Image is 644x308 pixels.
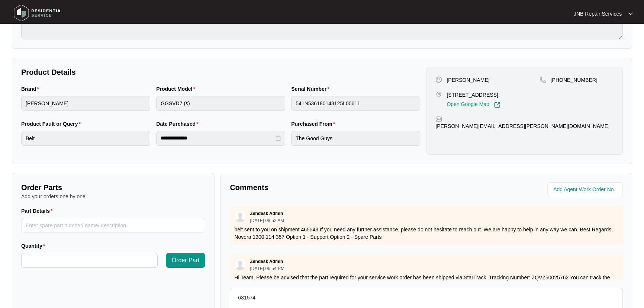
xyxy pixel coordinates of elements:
[230,182,421,193] p: Comments
[628,12,633,16] img: dropdown arrow
[21,120,84,128] label: Product Fault or Query
[553,185,618,194] input: Add Agent Work Order No.
[447,76,489,84] p: [PERSON_NAME]
[235,259,246,270] img: user.svg
[291,131,420,146] input: Purchased From
[156,85,198,93] label: Product Model
[574,10,622,17] p: JNB Repair Services
[250,211,283,216] p: Zendesk Admin
[21,131,150,146] input: Product Fault or Query
[447,91,500,99] p: [STREET_ADDRESS],
[166,253,206,268] button: Order Part
[250,266,284,271] p: [DATE] 06:54 PM
[21,218,205,233] input: Part Details
[234,226,618,241] p: belt sent to you on shipment 465543 If you need any further assistance, please do not hesitate to...
[21,85,42,93] label: Brand
[250,259,283,264] p: Zendesk Admin
[172,256,200,265] span: Order Part
[235,211,246,222] img: user.svg
[435,76,442,83] img: user-pin
[435,91,442,98] img: map-pin
[21,96,150,111] input: Brand
[22,253,157,267] input: Quantity
[494,102,500,108] img: Link-External
[156,120,201,128] label: Date Purchased
[161,134,274,142] input: Date Purchased
[291,96,420,111] input: Serial Number
[291,85,332,93] label: Serial Number
[250,218,284,223] p: [DATE] 08:52 AM
[11,2,63,24] img: residentia service logo
[447,102,500,108] a: Open Google Map
[540,76,546,83] img: map-pin
[435,122,609,130] p: [PERSON_NAME][EMAIL_ADDRESS][PERSON_NAME][DOMAIN_NAME]
[21,67,420,77] p: Product Details
[234,274,618,304] p: Hi Team, Please be advised that the part required for your service work order has been shipped vi...
[156,96,285,111] input: Product Model
[21,242,48,250] label: Quantity
[21,193,205,200] p: Add your orders one by one
[21,207,56,215] label: Part Details
[551,76,598,84] p: [PHONE_NUMBER]
[21,182,205,193] p: Order Parts
[435,116,442,122] img: map-pin
[291,120,338,128] label: Purchased From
